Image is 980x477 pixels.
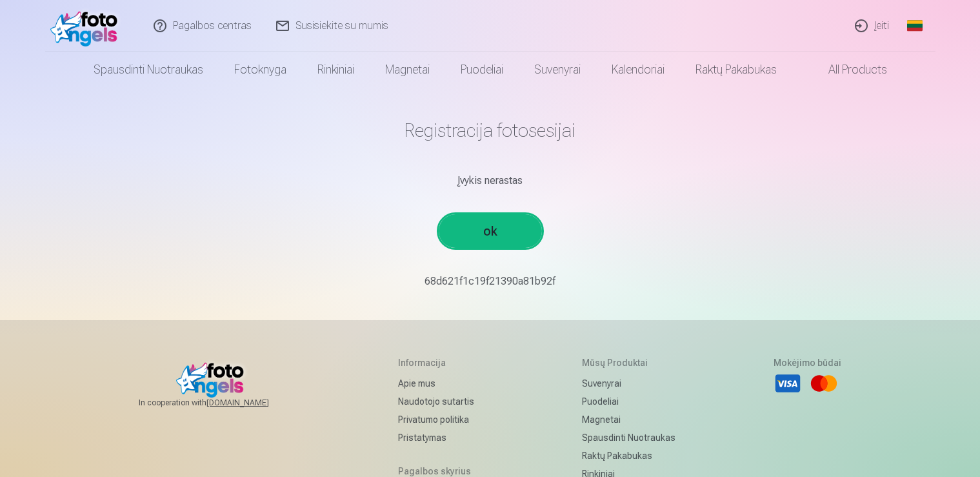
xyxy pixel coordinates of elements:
a: Pristatymas [398,429,484,447]
a: Suvenyrai [519,52,596,88]
a: Magnetai [370,52,445,88]
img: /fa2 [50,5,125,46]
a: Spausdinti nuotraukas [78,52,219,88]
div: Įvykis nerastas [114,173,867,188]
a: Fotoknyga [219,52,302,88]
h5: Mūsų produktai [582,356,675,369]
a: Raktų pakabukas [582,447,675,465]
li: Visa [774,369,802,398]
a: Suvenyrai [582,374,675,392]
p: 68d621f1c19f21390a81b92f￼￼ [114,274,867,289]
a: Kalendoriai [596,52,680,88]
a: Magnetai [582,411,675,429]
h1: Registracija fotosesijai [114,119,867,142]
a: Puodeliai [582,392,675,411]
a: Apie mus [398,374,484,392]
a: Rinkiniai [302,52,370,88]
a: All products [792,52,903,88]
a: Privatumo politika [398,411,484,429]
li: Mastercard [810,369,838,398]
h5: Informacija [398,356,484,369]
a: Puodeliai [445,52,519,88]
a: Raktų pakabukas [680,52,792,88]
a: Spausdinti nuotraukas [582,429,675,447]
h5: Mokėjimo būdai [774,356,841,369]
a: Naudotojo sutartis [398,392,484,411]
a: ok [439,214,542,248]
a: [DOMAIN_NAME] [206,398,300,408]
span: In cooperation with [139,398,300,408]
